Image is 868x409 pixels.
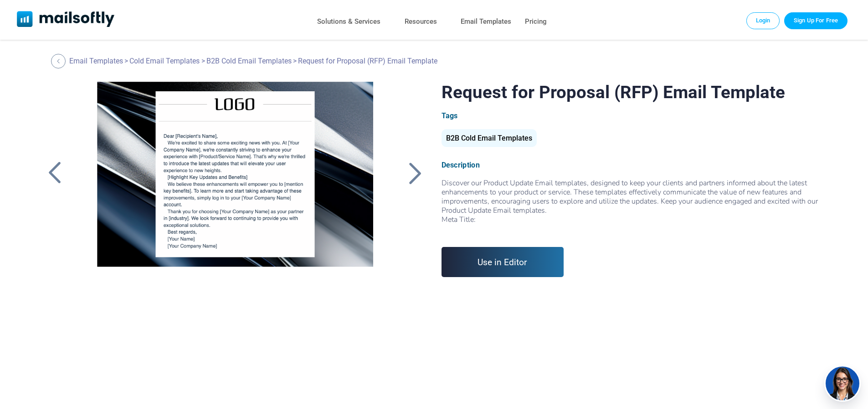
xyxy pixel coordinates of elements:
[206,57,292,65] a: B2B Cold Email Templates
[442,161,825,169] div: Description
[442,247,564,277] a: Use in Editor
[69,57,123,65] a: Email Templates
[317,15,380,28] a: Solutions & Services
[442,178,825,233] span: Discover our Product Update Email templates, designed to keep your clients and partners informed ...
[404,161,427,185] a: Back
[746,12,780,29] a: Login
[51,54,68,68] a: Back
[784,12,847,29] a: Trial
[43,161,66,185] a: Back
[82,82,388,310] a: Request for Proposal (RFP) Email Template
[442,129,537,147] div: B2B Cold Email Templates
[525,15,547,28] a: Pricing
[442,137,537,142] a: B2B Cold Email Templates
[129,57,200,65] a: Cold Email Templates
[442,111,825,120] div: Tags
[442,82,825,102] h1: Request for Proposal (RFP) Email Template
[405,15,437,28] a: Resources
[461,15,511,28] a: Email Templates
[17,11,115,29] a: Mailsoftly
